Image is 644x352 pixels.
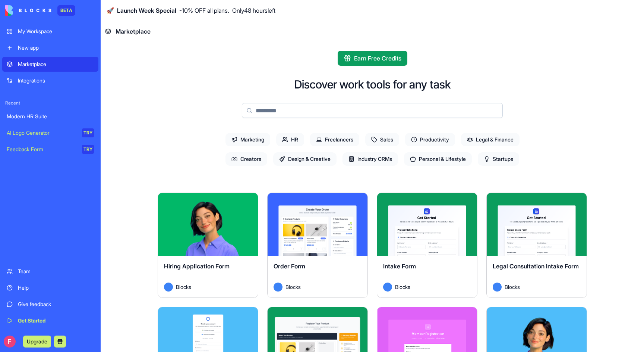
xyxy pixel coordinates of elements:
a: Modern HR Suite [2,109,98,124]
span: Startups [478,152,519,166]
a: Feedback FormTRY [2,142,98,157]
a: Give feedback [2,297,98,312]
div: Marketplace [18,60,94,68]
div: Help [18,284,94,292]
a: New app [2,40,98,55]
div: Team [18,268,94,275]
a: Help [2,280,98,295]
span: Industry CRMs [342,152,398,166]
button: Earn Free Credits [338,51,407,66]
span: Legal & Finance [461,133,520,146]
img: Avatar [274,283,282,292]
div: My Workspace [18,28,94,35]
h2: Discover work tools for any task [294,78,451,91]
div: TRY [82,145,94,154]
button: Upgrade [23,336,51,348]
img: Avatar [383,283,392,292]
a: Get Started [2,313,98,328]
span: Creators [225,152,267,166]
a: AI Logo GeneratorTRY [2,125,98,140]
div: AI Logo Generator [7,129,77,137]
img: Avatar [493,283,502,292]
div: Give feedback [18,300,94,308]
span: Hiring Application Form [164,262,230,270]
span: Earn Free Credits [354,54,401,63]
span: Legal Consultation Intake Form [493,262,579,270]
img: Avatar [164,283,173,292]
a: Order FormAvatarBlocks [267,193,368,298]
span: Blocks [176,283,191,291]
div: Feedback Form [7,146,77,153]
span: Blocks [285,283,301,291]
div: Integrations [18,77,94,84]
div: Get Started [18,317,94,324]
div: BETA [57,5,75,16]
span: Personal & Lifestyle [404,152,472,166]
a: Hiring Application FormAvatarBlocks [158,193,258,298]
span: Marketplace [116,27,151,36]
span: Launch Week Special [117,6,176,15]
span: Marketing [225,133,270,146]
span: Blocks [505,283,520,291]
a: My Workspace [2,24,98,39]
a: Team [2,264,98,279]
a: Upgrade [23,337,51,345]
a: Marketplace [2,57,98,72]
span: Recent [2,100,98,106]
a: Legal Consultation Intake FormAvatarBlocks [486,193,587,298]
p: Only 48 hours left [232,6,275,15]
a: Intake FormAvatarBlocks [377,193,477,298]
span: Design & Creative [273,152,337,166]
div: Modern HR Suite [7,113,94,120]
span: Order Form [274,262,305,270]
a: Integrations [2,73,98,88]
span: HR [276,133,304,146]
span: Productivity [405,133,455,146]
img: ACg8ocI7CEms4cBF7KKqnewCjEwdRKqU7dTnE49bno07x-ekPfmASA=s96-c [4,336,16,348]
div: New app [18,44,94,52]
p: - 10 % OFF all plans. [179,6,229,15]
span: Blocks [395,283,410,291]
span: Freelancers [310,133,359,146]
span: Intake Form [383,262,416,270]
span: 🚀 [107,6,114,15]
a: BETA [5,5,75,16]
div: TRY [82,128,94,137]
img: logo [5,5,51,16]
span: Sales [365,133,399,146]
span: Get Launch Price [579,6,626,15]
